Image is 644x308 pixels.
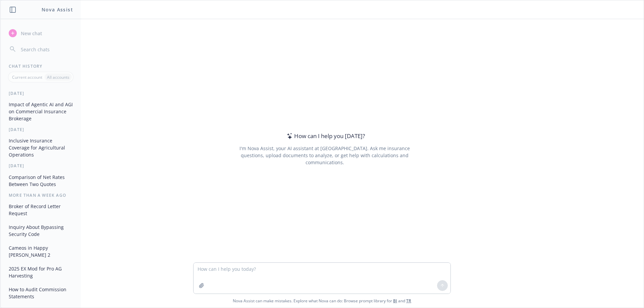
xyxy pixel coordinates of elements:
a: TR [406,298,411,304]
p: Current account [12,74,42,80]
div: More than a week ago [1,192,81,198]
p: All accounts [47,74,69,80]
button: New chat [6,27,75,39]
h1: Nova Assist [42,6,73,13]
button: Cameos in Happy [PERSON_NAME] 2 [6,242,75,260]
div: How can I help you [DATE]? [285,132,365,140]
a: BI [393,298,397,304]
div: [DATE] [1,90,81,96]
span: Nova Assist can make mistakes. Explore what Nova can do: Browse prompt library for and [233,294,411,308]
button: Broker of Record Letter Request [6,201,75,219]
div: I'm Nova Assist, your AI assistant at [GEOGRAPHIC_DATA]. Ask me insurance questions, upload docum... [230,145,419,166]
div: [DATE] [1,127,81,132]
div: [DATE] [1,163,81,169]
button: How to Audit Commission Statements [6,284,75,302]
span: New chat [19,30,42,37]
button: Inquiry About Bypassing Security Code [6,222,75,240]
button: 2025 EX Mod for Pro AG Harvesting [6,263,75,281]
input: Search chats [19,45,73,54]
div: Chat History [1,63,81,69]
button: Inclusive Insurance Coverage for Agricultural Operations [6,135,75,160]
button: Impact of Agentic AI and AGI on Commercial Insurance Brokerage [6,99,75,124]
button: Comparison of Net Rates Between Two Quotes [6,172,75,190]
